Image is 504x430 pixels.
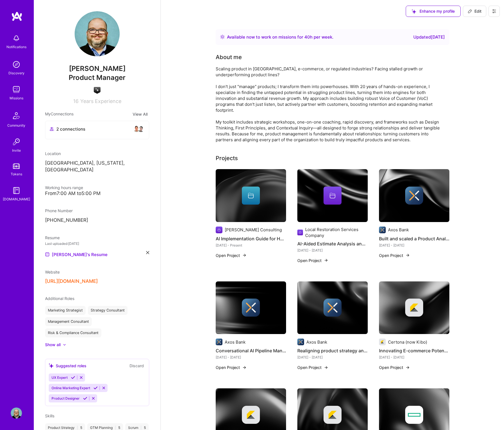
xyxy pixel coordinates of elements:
span: Working hours range [45,185,83,190]
img: User Avatar [75,11,120,56]
span: [PERSON_NAME] [45,64,149,73]
img: cover [216,169,286,222]
div: Last uploaded: [DATE] [45,241,149,247]
img: Resume [45,252,50,257]
span: 40 [304,34,310,40]
img: Company logo [297,339,304,345]
img: logo [11,11,23,21]
span: | [115,425,116,430]
span: Edit [468,8,481,14]
i: Accept [83,396,87,400]
img: discovery [11,59,22,70]
button: Open Project [216,364,247,370]
div: [DATE] - [DATE] [297,354,368,360]
p: [GEOGRAPHIC_DATA], [US_STATE], [GEOGRAPHIC_DATA] [45,160,149,173]
div: Risk & Compliance Consultant [45,328,101,337]
span: Additional Roles [45,296,74,301]
div: Management Consultant [45,317,92,326]
span: Product Manager [69,73,126,82]
h4: Conversational AI Pipeline Management [216,347,286,354]
img: cover [297,169,368,222]
span: Website [45,270,60,274]
span: My Connections [45,111,73,117]
h4: Innovating E-commerce Potential with Personalized Search [379,347,449,354]
i: Accept [93,386,98,390]
span: UX Expert [52,375,68,380]
div: Invite [12,147,21,153]
button: Open Project [216,252,247,258]
img: Company logo [324,406,342,424]
img: Availability [220,35,225,39]
img: Community [10,109,23,122]
img: Company logo [379,227,386,233]
div: Available now to work on missions for h per week . [227,34,333,41]
i: Reject [91,396,95,400]
div: [DOMAIN_NAME] [3,196,30,202]
h4: Realigning product strategy and launching a stalled investment platform [297,347,368,354]
a: [PERSON_NAME]'s Resume [45,251,108,258]
div: [DATE] - [DATE] [379,354,449,360]
img: arrow-right [405,253,410,257]
div: Local Restoration Services Company [305,227,368,238]
img: arrow-right [242,253,247,257]
div: Tokens [11,171,22,177]
img: tokens [13,164,20,169]
div: Axos Bank [388,227,409,233]
i: icon Close [146,251,149,254]
button: Open Project [297,364,328,370]
img: cover [379,281,449,334]
div: Show all [45,342,61,348]
div: [PERSON_NAME] Consulting [225,227,282,233]
div: Location [45,151,149,156]
h4: AI-Aided Estimate Analysis and Negotiation [297,240,368,247]
img: Company logo [379,339,386,345]
img: arrow-right [324,258,328,263]
div: Strategy Consultant [88,306,128,315]
span: | [77,425,78,430]
img: cover [297,281,368,334]
div: About me [216,53,242,61]
span: Skills [45,413,54,418]
button: Discard [128,362,146,369]
button: Open Project [379,364,410,370]
img: Company logo [242,299,260,317]
div: Marketing Strategist [45,306,86,315]
div: Updated [DATE] [413,34,445,41]
h4: AI Implementation Guide for Hedge Fund [216,235,286,242]
a: User Avatar [9,407,23,419]
img: Invite [11,136,22,147]
img: Company logo [242,406,260,424]
img: cover [379,169,449,222]
div: Notifications [6,44,26,50]
button: 2 connectionsavataravatar [45,121,149,139]
p: [PHONE_NUMBER] [45,217,149,224]
img: bell [11,33,22,44]
img: User Avatar [11,407,22,419]
div: Certona (now Kibo) [388,339,427,345]
i: Reject [102,386,106,390]
img: guide book [11,185,22,196]
img: A.I. guild [94,87,101,94]
i: icon Collaborator [50,127,54,131]
div: [DATE] - Present [216,242,286,248]
span: Years Experience [80,98,121,104]
div: Axos Bank [306,339,327,345]
button: [URL][DOMAIN_NAME] [45,278,98,284]
span: Phone Number [45,208,73,213]
button: View All [131,111,149,117]
img: teamwork [11,84,22,95]
div: Projects [216,154,238,162]
div: [DATE] - [DATE] [379,242,449,248]
img: Company logo [216,227,222,233]
span: Product Designer [52,396,80,400]
span: Online Marketing Expert [52,386,90,390]
i: Reject [79,375,83,380]
span: 2 connections [56,126,85,132]
img: Company logo [216,339,222,345]
img: Company logo [405,187,423,205]
div: Discovery [8,70,24,76]
img: arrow-right [242,365,247,370]
div: Axos Bank [225,339,246,345]
div: [DATE] - [DATE] [297,247,368,253]
img: cover [216,281,286,334]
